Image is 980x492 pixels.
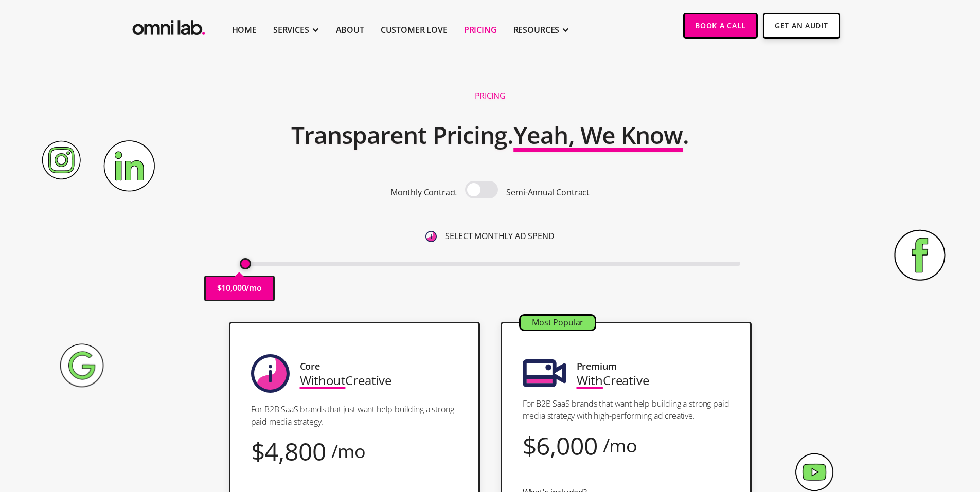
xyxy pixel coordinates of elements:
[291,115,689,156] h2: Transparent Pricing. .
[246,281,262,295] p: /mo
[425,231,437,242] img: 6410812402e99d19b372aa32_omni-nav-info.svg
[683,13,758,39] a: Book a Call
[300,359,320,373] div: Core
[232,24,257,36] a: Home
[130,13,207,38] img: Omni Lab: B2B SaaS Demand Generation Agency
[603,439,638,452] div: /mo
[300,373,392,387] div: Creative
[217,281,222,295] p: $
[577,359,617,373] div: Premium
[513,119,683,151] span: Yeah, We Know
[273,24,309,36] div: SERVICES
[577,373,649,387] div: Creative
[464,24,497,36] a: Pricing
[264,444,326,458] div: 4,800
[795,373,980,492] iframe: Chat Widget
[381,24,448,36] a: Customer Love
[251,444,265,458] div: $
[577,372,603,389] span: With
[513,24,560,36] div: RESOURCES
[251,403,458,428] p: For B2B SaaS brands that just want help building a strong paid media strategy.
[445,229,554,243] p: SELECT MONTHLY AD SPEND
[523,439,537,452] div: $
[336,24,364,36] a: About
[521,316,595,330] div: Most Popular
[221,281,246,295] p: 10,000
[763,13,840,39] a: Get An Audit
[331,444,366,458] div: /mo
[300,372,346,389] span: Without
[536,439,597,452] div: 6,000
[523,397,729,422] p: For B2B SaaS brands that want help building a strong paid media strategy with high-performing ad ...
[130,13,207,38] a: home
[390,186,457,199] p: Monthly Contract
[506,186,590,199] p: Semi-Annual Contract
[475,90,506,101] h1: Pricing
